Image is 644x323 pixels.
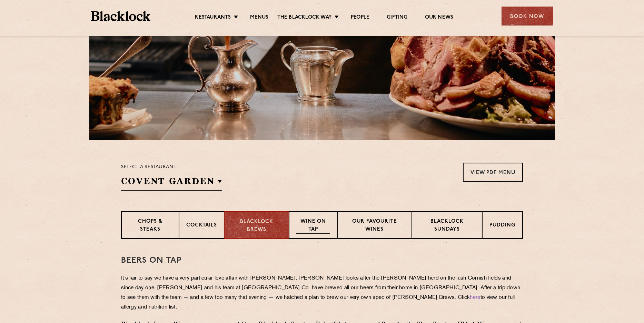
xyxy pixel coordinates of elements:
[277,14,332,22] a: The Blacklock Way
[296,218,330,234] p: Wine on Tap
[489,222,515,230] p: Pudding
[387,14,407,22] a: Gifting
[419,218,475,234] p: Blacklock Sundays
[463,163,523,182] a: View PDF Menu
[502,7,553,26] div: Book Now
[195,14,231,22] a: Restaurants
[91,11,151,21] img: BL_Textured_Logo-footer-cropped.svg
[121,175,222,191] h2: Covent Garden
[345,218,404,234] p: Our favourite wines
[425,14,454,22] a: Our News
[470,295,480,300] a: here
[121,256,523,265] h3: Beers on tap
[186,222,217,230] p: Cocktails
[231,218,282,234] p: Blacklock Brews
[351,14,369,22] a: People
[129,218,172,234] p: Chops & Steaks
[121,163,222,172] p: Select a restaurant
[250,14,269,22] a: Menus
[121,274,523,312] p: It’s fair to say we have a very particular love affair with [PERSON_NAME]. [PERSON_NAME] looks af...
